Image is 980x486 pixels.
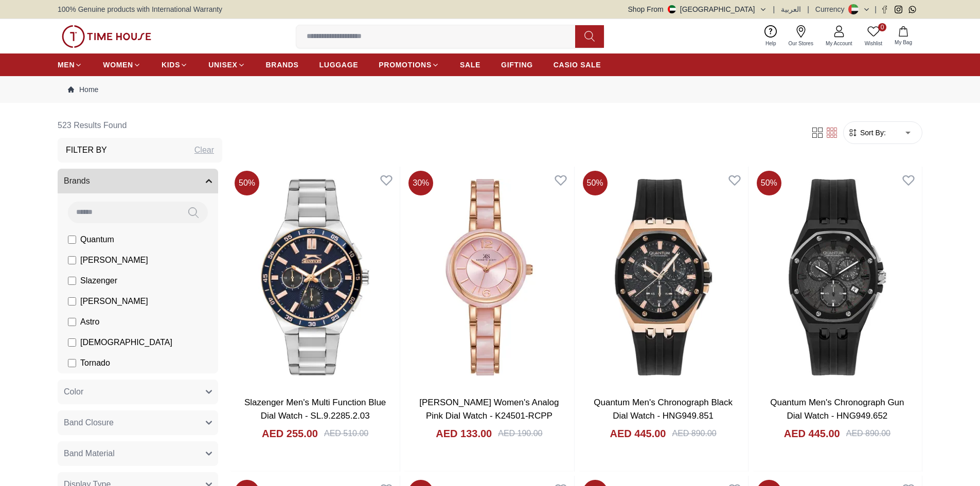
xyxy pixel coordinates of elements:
[319,56,359,74] a: LUGGAGE
[58,441,218,466] button: Band Material
[881,6,888,13] a: Facebook
[58,76,922,103] nav: Breadcrumb
[319,60,359,70] span: LUGGAGE
[822,40,857,47] span: My Account
[80,254,148,266] span: [PERSON_NAME]
[68,277,76,285] input: Slazenger
[208,56,245,74] a: UNISEX
[815,4,849,14] div: Currency
[858,128,886,138] span: Sort By:
[501,56,533,74] a: GIFTING
[80,275,117,287] span: Slazenger
[324,427,368,440] div: AED 510.00
[64,386,83,398] span: Color
[460,56,480,74] a: SALE
[554,56,601,74] a: CASIO SALE
[64,447,115,460] span: Band Material
[80,336,172,349] span: [DEMOGRAPHIC_DATA]
[58,169,218,193] button: Brands
[68,318,76,326] input: Astro
[848,128,886,138] button: Sort By:
[103,56,141,74] a: WOMEN
[753,167,922,388] img: Quantum Men's Chronograph Gun Dial Watch - HNG949.652
[672,427,716,440] div: AED 890.00
[379,60,432,70] span: PROMOTIONS
[80,295,148,308] span: [PERSON_NAME]
[908,6,916,13] a: Whatsapp
[628,4,767,14] button: Shop From[GEOGRAPHIC_DATA]
[58,4,222,14] span: 100% Genuine products with International Warranty
[668,5,676,13] img: United Arab Emirates
[861,40,886,47] span: Wishlist
[888,24,918,48] button: My Bag
[266,56,299,74] a: BRANDS
[408,171,433,195] span: 30 %
[58,113,222,138] h6: 523 Results Found
[266,60,299,70] span: BRANDS
[208,60,237,70] span: UNISEX
[230,167,400,388] img: Slazenger Men's Multi Function Blue Dial Watch - SL.9.2285.2.03
[890,39,916,46] span: My Bag
[80,233,114,246] span: Quantum
[781,4,801,14] button: العربية
[583,171,608,195] span: 50 %
[757,171,781,195] span: 50 %
[62,25,151,48] img: ...
[58,60,75,70] span: MEN
[58,56,82,74] a: MEN
[436,426,492,441] h4: AED 133.00
[68,338,76,347] input: [DEMOGRAPHIC_DATA]
[68,256,76,264] input: [PERSON_NAME]
[64,175,90,187] span: Brands
[244,398,386,421] a: Slazenger Men's Multi Function Blue Dial Watch - SL.9.2285.2.03
[80,316,99,328] span: Astro
[68,236,76,244] input: Quantum
[103,60,133,70] span: WOMEN
[878,23,886,31] span: 0
[859,23,888,49] a: 0Wishlist
[594,398,733,421] a: Quantum Men's Chronograph Black Dial Watch - HNG949.851
[80,357,110,369] span: Tornado
[501,60,533,70] span: GIFTING
[162,56,188,74] a: KIDS
[785,40,817,47] span: Our Stores
[610,426,666,441] h4: AED 445.00
[66,144,107,156] h3: Filter By
[846,427,890,440] div: AED 890.00
[235,171,259,195] span: 50 %
[770,398,904,421] a: Quantum Men's Chronograph Gun Dial Watch - HNG949.652
[895,6,902,13] a: Instagram
[460,60,480,70] span: SALE
[404,167,574,388] img: Kenneth Scott Women's Analog Pink Dial Watch - K24501-RCPP
[68,359,76,367] input: Tornado
[162,60,180,70] span: KIDS
[579,167,748,388] img: Quantum Men's Chronograph Black Dial Watch - HNG949.851
[773,4,775,14] span: |
[498,427,542,440] div: AED 190.00
[782,23,819,49] a: Our Stores
[761,40,780,47] span: Help
[58,410,218,435] button: Band Closure
[784,426,840,441] h4: AED 445.00
[807,4,809,14] span: |
[64,417,114,429] span: Band Closure
[379,56,439,74] a: PROMOTIONS
[68,297,76,305] input: [PERSON_NAME]
[262,426,318,441] h4: AED 255.00
[875,4,877,14] span: |
[419,398,559,421] a: [PERSON_NAME] Women's Analog Pink Dial Watch - K24501-RCPP
[58,380,218,404] button: Color
[554,60,601,70] span: CASIO SALE
[68,84,98,95] a: Home
[194,144,214,156] div: Clear
[759,23,782,49] a: Help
